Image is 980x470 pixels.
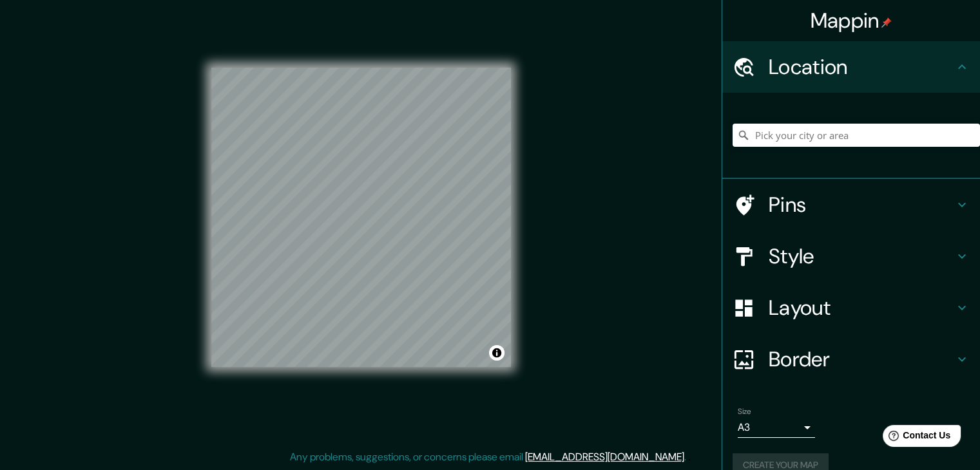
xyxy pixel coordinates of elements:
canvas: Map [211,68,511,367]
div: A3 [738,417,815,438]
h4: Location [769,54,954,80]
button: Toggle attribution [489,345,504,361]
div: Pins [722,179,980,230]
h4: Border [769,346,954,372]
h4: Style [769,243,954,269]
div: . [688,449,691,465]
img: pin-icon.png [881,17,892,28]
div: . [686,449,688,465]
h4: Pins [769,192,954,218]
input: Pick your city or area [733,124,980,147]
div: Border [722,334,980,385]
label: Size [738,406,751,417]
div: Style [722,230,980,282]
p: Any problems, suggestions, or concerns please email . [290,449,686,465]
h4: Layout [769,295,954,321]
iframe: Help widget launcher [865,420,966,456]
div: Layout [722,282,980,334]
h4: Mappin [811,8,892,33]
div: Location [722,41,980,93]
a: [EMAIL_ADDRESS][DOMAIN_NAME] [525,450,684,464]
